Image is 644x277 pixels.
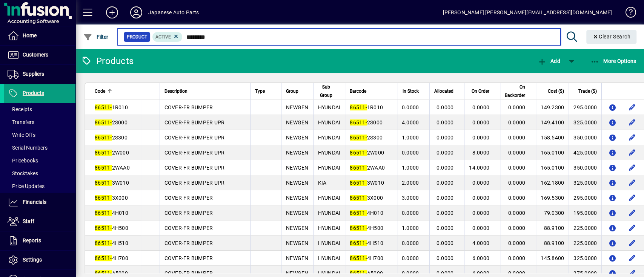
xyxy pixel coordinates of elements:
[536,205,569,220] td: 79.0300
[536,115,569,130] td: 149.4100
[23,32,37,38] span: Home
[318,255,341,261] span: HYUNDAI
[95,180,129,186] span: 3W010
[95,104,128,110] span: 1R010
[4,116,75,129] a: Transfers
[508,165,526,171] span: 0.0000
[569,236,601,251] td: 225.0000
[508,225,526,231] span: 0.0000
[402,165,419,171] span: 1.0000
[164,240,213,246] span: COVER-FR BUMPER
[469,87,496,95] div: On Order
[508,255,526,261] span: 0.0000
[83,34,109,40] span: Filter
[318,83,334,99] span: Sub Group
[286,195,309,201] span: NEWGEN
[402,180,419,186] span: 2.0000
[95,270,112,276] em: 86511-
[536,100,569,115] td: 149.2300
[434,87,460,95] div: Allocated
[508,119,526,125] span: 0.0000
[4,26,75,45] a: Home
[318,270,341,276] span: HYUNDAI
[619,2,635,26] a: Knowledge Base
[4,103,75,116] a: Receipts
[95,87,136,95] div: Code
[472,119,490,125] span: 0.0000
[472,255,490,261] span: 6.0000
[164,270,213,276] span: COVER-FR BUMPER
[286,240,309,246] span: NEWGEN
[4,154,75,167] a: Pricebooks
[4,167,75,180] a: Stocktakes
[437,104,454,110] span: 0.0000
[589,54,638,68] button: More Options
[286,165,309,171] span: NEWGEN
[23,237,41,243] span: Reports
[95,135,112,141] em: 86511-
[164,255,213,261] span: COVER-FR BUMPER
[350,270,383,276] span: A5000
[95,87,105,95] span: Code
[626,147,638,159] button: Edit
[569,205,601,220] td: 195.0000
[4,193,75,212] a: Financials
[508,135,526,141] span: 0.0000
[350,225,367,231] em: 86511-
[8,183,45,189] span: Price Updates
[350,210,367,216] em: 86511-
[318,150,341,156] span: HYUNDAI
[4,65,75,84] a: Suppliers
[626,237,638,249] button: Edit
[508,240,526,246] span: 0.0000
[255,87,265,95] span: Type
[350,165,385,171] span: 2WAA0
[437,255,454,261] span: 0.0000
[164,87,188,95] span: Description
[286,210,309,216] span: NEWGEN
[569,145,601,160] td: 425.0000
[472,240,490,246] span: 4.0000
[23,218,34,224] span: Staff
[318,104,341,110] span: HYUNDAI
[505,83,532,99] div: On Backorder
[626,207,638,219] button: Edit
[505,83,525,99] span: On Backorder
[508,195,526,201] span: 0.0000
[472,150,490,156] span: 8.0000
[350,150,367,156] em: 86511-
[469,165,489,171] span: 14.0000
[536,130,569,145] td: 158.5400
[95,150,129,156] span: 2W000
[23,257,42,263] span: Settings
[318,165,341,171] span: HYUNDAI
[318,180,327,186] span: KIA
[472,270,490,276] span: 6.0000
[4,180,75,193] a: Price Updates
[350,180,384,186] span: 3W010
[472,104,490,110] span: 0.0000
[164,87,246,95] div: Description
[4,231,75,250] a: Reports
[402,150,419,156] span: 0.0000
[8,119,34,125] span: Transfers
[95,255,112,261] em: 86511-
[95,195,112,201] em: 86511-
[350,240,367,246] em: 86511-
[626,222,638,234] button: Edit
[318,119,341,125] span: HYUNDAI
[569,100,601,115] td: 295.0000
[592,34,631,40] span: Clear Search
[23,199,46,205] span: Financials
[286,87,298,95] span: Group
[536,220,569,236] td: 88.9100
[100,6,124,19] button: Add
[4,212,75,231] a: Staff
[8,132,35,138] span: Write Offs
[164,104,213,110] span: COVER-FR BUMPER
[148,6,199,18] div: Japanese Auto Parts
[23,52,48,58] span: Customers
[626,162,638,174] button: Edit
[95,104,112,110] em: 86511-
[569,160,601,175] td: 350.0000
